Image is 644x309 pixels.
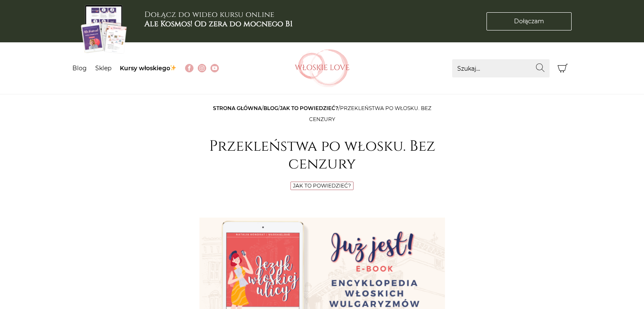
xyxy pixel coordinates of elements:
img: ✨ [170,65,176,71]
h1: Przekleństwa po włosku. Bez cenzury [199,138,445,173]
a: Dołączam [486,12,572,30]
a: Blog [72,64,87,72]
a: Sklep [95,64,111,72]
h3: Dołącz do wideo kursu online [144,10,293,28]
button: Koszyk [554,59,572,77]
b: Ale Kosmos! Od zera do mocnego B1 [144,19,293,29]
span: Dołączam [514,17,544,26]
a: Jak to powiedzieć? [280,105,338,111]
input: Szukaj... [452,59,550,77]
a: Blog [263,105,278,111]
span: Przekleństwa po włosku. Bez cenzury [309,105,431,122]
a: Jak to powiedzieć? [293,182,351,189]
img: Włoskielove [295,49,350,87]
a: Kursy włoskiego [120,64,177,72]
span: / / / [213,105,431,122]
a: Strona główna [213,105,262,111]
